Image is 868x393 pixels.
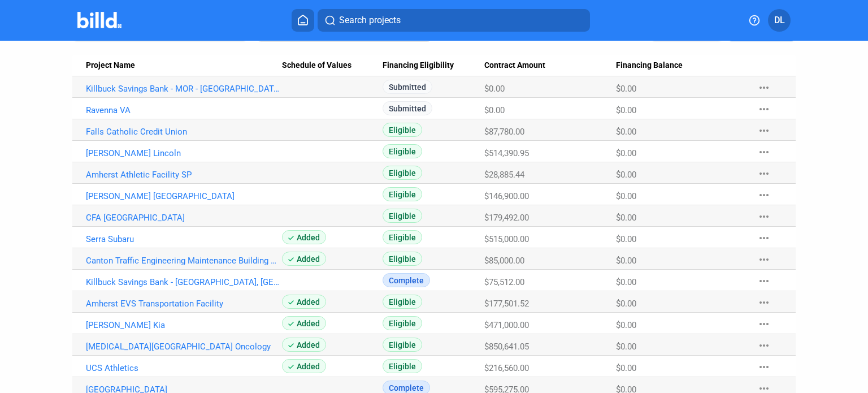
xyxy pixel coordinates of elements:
span: $0.00 [616,127,636,137]
span: $0.00 [616,170,636,180]
mat-icon: more_horiz [757,102,771,116]
span: $0.00 [616,299,636,309]
a: Falls Catholic Credit Union [86,127,282,137]
span: $85,000.00 [484,256,524,266]
span: $0.00 [616,191,636,201]
span: Eligible [383,359,422,373]
a: CFA [GEOGRAPHIC_DATA] [86,213,282,223]
span: $179,492.00 [484,213,529,223]
div: Project Name [86,61,282,71]
mat-icon: more_horiz [757,188,771,202]
a: Amherst EVS Transportation Facility [86,299,282,309]
span: Eligible [383,144,422,158]
mat-icon: more_horiz [757,210,771,223]
span: $28,885.44 [484,170,524,180]
mat-icon: more_horiz [757,274,771,288]
span: $514,390.95 [484,148,529,158]
span: Eligible [383,123,422,137]
button: DL [768,9,791,32]
span: $216,560.00 [484,363,529,373]
span: Submitted [383,80,432,94]
span: Complete [383,273,430,287]
mat-icon: more_horiz [757,124,771,137]
span: DL [774,14,785,27]
span: $0.00 [616,148,636,158]
span: Eligible [383,338,422,352]
mat-icon: more_horiz [757,167,771,180]
a: Serra Subaru [86,234,282,244]
span: Added [282,295,326,309]
mat-icon: more_horiz [757,339,771,352]
span: Eligible [383,230,422,244]
div: Financing Eligibility [383,61,484,71]
mat-icon: more_horiz [757,145,771,159]
span: Contract Amount [484,61,545,71]
span: $0.00 [616,342,636,352]
span: Eligible [383,295,422,309]
span: $0.00 [616,84,636,94]
span: Eligible [383,316,422,330]
span: Search projects [339,14,401,27]
div: Schedule of Values [282,61,383,71]
span: Eligible [383,187,422,201]
mat-icon: more_horiz [757,317,771,331]
span: Added [282,359,326,373]
a: [MEDICAL_DATA][GEOGRAPHIC_DATA] Oncology [86,342,282,352]
span: Submitted [383,101,432,115]
a: Canton Traffic Engineering Maintenance Building GP 1446 [86,256,282,266]
span: Added [282,338,326,352]
a: Killbuck Savings Bank - [GEOGRAPHIC_DATA], [GEOGRAPHIC_DATA] [86,277,282,287]
span: Added [282,230,326,244]
span: Eligible [383,209,422,223]
span: $0.00 [484,105,505,115]
img: Billd Company Logo [77,12,122,28]
span: $146,900.00 [484,191,529,201]
span: $0.00 [616,105,636,115]
mat-icon: more_horiz [757,231,771,245]
span: $0.00 [616,363,636,373]
a: [PERSON_NAME] [GEOGRAPHIC_DATA] [86,191,282,201]
mat-icon: more_horiz [757,360,771,374]
span: $850,641.05 [484,342,529,352]
span: $0.00 [616,234,636,244]
span: $177,501.52 [484,299,529,309]
span: $471,000.00 [484,320,529,330]
span: Eligible [383,166,422,180]
mat-icon: more_horiz [757,81,771,94]
span: Financing Balance [616,61,683,71]
a: [PERSON_NAME] Lincoln [86,148,282,158]
span: Financing Eligibility [383,61,454,71]
span: Added [282,316,326,330]
span: $75,512.00 [484,277,524,287]
span: $515,000.00 [484,234,529,244]
span: $0.00 [616,256,636,266]
span: $87,780.00 [484,127,524,137]
a: UCS Athletics [86,363,282,373]
span: Project Name [86,61,135,71]
mat-icon: more_horiz [757,253,771,266]
span: $0.00 [616,320,636,330]
mat-icon: more_horiz [757,296,771,309]
span: $0.00 [616,277,636,287]
span: $0.00 [616,213,636,223]
div: Contract Amount [484,61,616,71]
a: Ravenna VA [86,105,282,115]
div: Financing Balance [616,61,746,71]
span: Eligible [383,252,422,266]
a: Amherst Athletic Facility SP [86,170,282,180]
span: Added [282,252,326,266]
a: Killbuck Savings Bank - MOR - [GEOGRAPHIC_DATA], [GEOGRAPHIC_DATA] [86,84,282,94]
span: Schedule of Values [282,61,351,71]
button: Search projects [318,9,590,32]
a: [PERSON_NAME] Kia [86,320,282,330]
span: $0.00 [484,84,505,94]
